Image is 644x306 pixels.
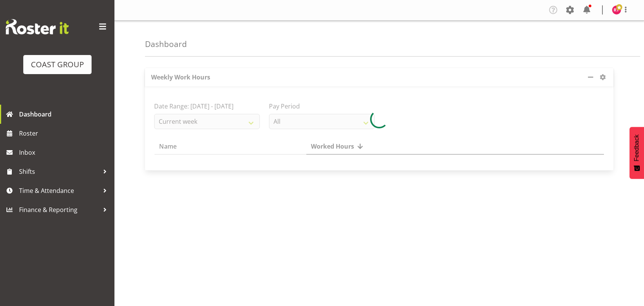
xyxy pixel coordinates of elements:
[145,40,187,49] h4: Dashboard
[19,185,99,196] span: Time & Attendance
[6,19,69,34] img: Rosterit website logo
[630,127,644,179] button: Feedback - Show survey
[612,5,621,15] img: reuben-thomas8009.jpg
[633,134,640,161] span: Feedback
[19,166,99,177] span: Shifts
[31,59,84,70] div: COAST GROUP
[19,147,111,158] span: Inbox
[19,204,99,215] span: Finance & Reporting
[19,128,111,139] span: Roster
[19,108,111,120] span: Dashboard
